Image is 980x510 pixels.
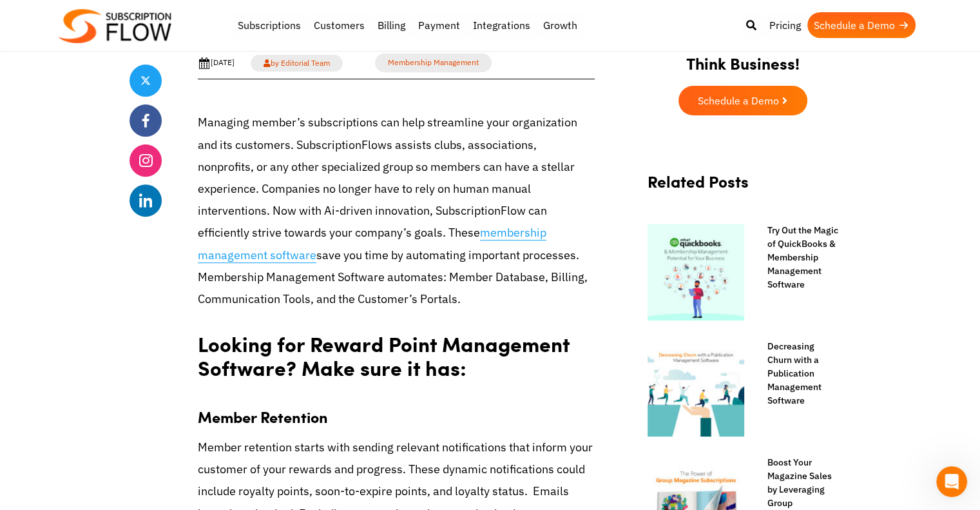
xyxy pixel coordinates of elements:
a: Growth [537,12,584,38]
a: Pricing [763,12,807,38]
a: Customers [307,12,371,38]
strong: Member Retention [198,406,328,427]
a: Schedule a Demo [807,12,916,38]
iframe: Intercom live chat [936,466,967,497]
h2: Related Posts [648,172,838,204]
img: QuickBooks membership management [648,224,744,320]
a: Subscriptions [231,12,307,38]
a: membership management software [198,225,546,262]
h2: Think Business! [635,38,851,79]
a: Integrations [466,12,537,38]
img: Publication Management Software [648,340,744,436]
a: by Editorial Team [251,55,343,72]
span: Schedule a Demo [698,95,779,106]
p: Managing member’s subscriptions can help streamline your organization and its customers. Subscrip... [198,112,595,310]
div: [DATE] [198,57,235,70]
a: Billing [371,12,412,38]
a: Schedule a Demo [678,86,807,115]
a: Decreasing Churn with a Publication Management Software [754,340,838,407]
a: Membership Management [375,54,492,72]
img: Subscriptionflow [59,9,171,43]
a: Try Out the Magic of QuickBooks & Membership Management Software [754,224,838,291]
strong: Looking for Reward Point Management Software? Make sure it has: [198,329,570,382]
a: Payment [412,12,466,38]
